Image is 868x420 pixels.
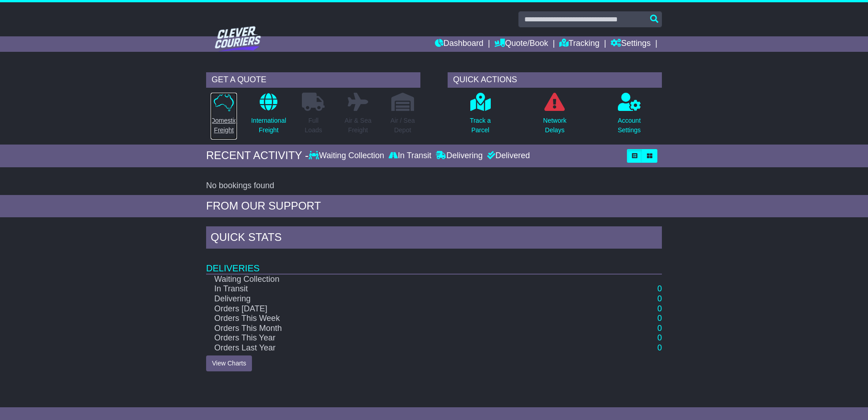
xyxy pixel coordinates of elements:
[469,92,491,140] a: Track aParcel
[435,36,483,52] a: Dashboard
[206,251,662,274] td: Deliveries
[657,284,662,293] a: 0
[657,343,662,352] a: 0
[206,284,597,294] td: In Transit
[657,314,662,323] a: 0
[543,116,566,135] p: Network Delays
[206,324,597,334] td: Orders This Month
[657,294,662,303] a: 0
[206,181,662,191] div: No bookings found
[470,116,491,135] p: Track a Parcel
[206,355,252,371] a: View Charts
[211,116,237,135] p: Domestic Freight
[251,116,286,135] p: International Freight
[206,304,597,314] td: Orders [DATE]
[206,343,597,353] td: Orders Last Year
[448,72,662,88] div: QUICK ACTIONS
[485,151,530,161] div: Delivered
[206,149,309,162] div: RECENT ACTIVITY -
[542,92,567,140] a: NetworkDelays
[206,72,420,88] div: GET A QUOTE
[618,116,641,135] p: Account Settings
[206,200,662,213] div: FROM OUR SUPPORT
[345,116,371,135] p: Air & Sea Freight
[206,294,597,304] td: Delivering
[210,92,237,140] a: DomesticFreight
[206,226,662,251] div: Quick Stats
[494,36,548,52] a: Quote/Book
[206,274,597,285] td: Waiting Collection
[611,36,651,52] a: Settings
[559,36,599,52] a: Tracking
[434,151,485,161] div: Delivering
[657,324,662,333] a: 0
[251,92,286,140] a: InternationalFreight
[657,304,662,313] a: 0
[302,116,325,135] p: Full Loads
[386,151,434,161] div: In Transit
[309,151,386,161] div: Waiting Collection
[206,333,597,343] td: Orders This Year
[657,333,662,342] a: 0
[390,116,415,135] p: Air / Sea Depot
[617,92,641,140] a: AccountSettings
[206,314,597,324] td: Orders This Week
